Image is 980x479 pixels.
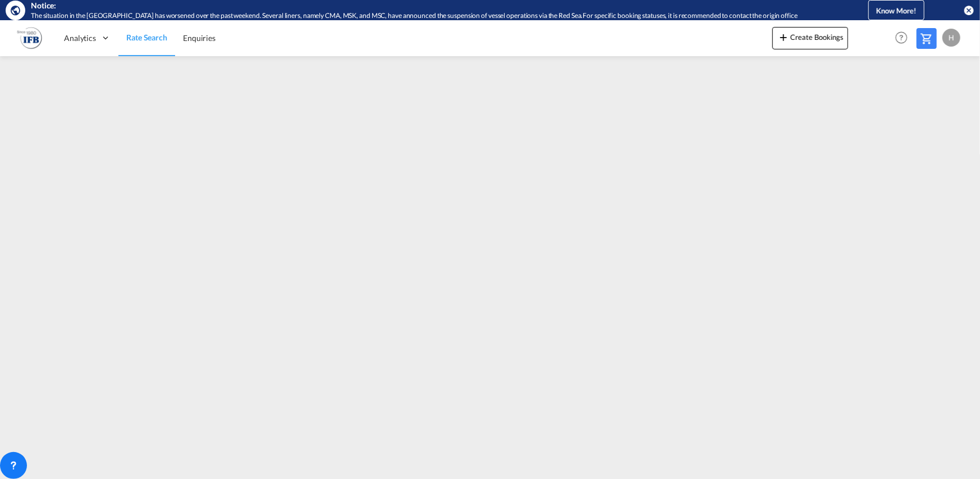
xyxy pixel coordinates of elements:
[31,11,829,21] div: The situation in the Red Sea has worsened over the past weekend. Several liners, namely CMA, MSK,...
[64,33,96,44] span: Analytics
[892,28,917,48] div: Help
[942,29,960,47] div: H
[892,28,911,47] span: Help
[772,27,848,49] button: icon-plus 400-fgCreate Bookings
[126,33,167,42] span: Rate Search
[17,25,42,51] img: b628ab10256c11eeb52753acbc15d091.png
[777,30,790,44] md-icon: icon-plus 400-fg
[10,4,21,16] md-icon: icon-earth
[118,20,175,56] a: Rate Search
[56,20,118,56] div: Analytics
[876,6,917,15] span: Know More!
[963,4,974,16] button: icon-close-circle
[175,20,223,56] a: Enquiries
[183,33,216,43] span: Enquiries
